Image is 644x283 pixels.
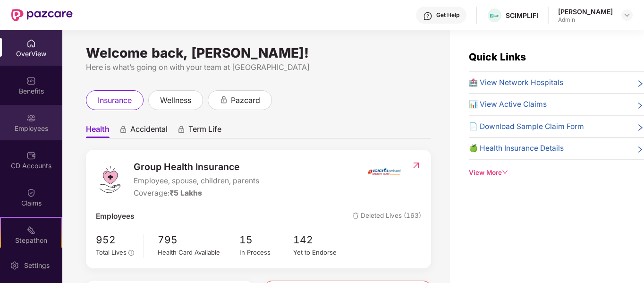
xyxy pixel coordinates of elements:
span: Deleted Lives (163) [353,211,421,222]
img: svg+xml;base64,PHN2ZyBpZD0iQ0RfQWNjb3VudHMiIGRhdGEtbmFtZT0iQ0QgQWNjb3VudHMiIHhtbG5zPSJodHRwOi8vd3... [26,151,36,160]
img: deleteIcon [353,213,359,219]
span: 📄 Download Sample Claim Form [469,121,584,132]
img: svg+xml;base64,PHN2ZyBpZD0iSG9tZSIgeG1sbnM9Imh0dHA6Ly93d3cudzMub3JnLzIwMDAvc3ZnIiB3aWR0aD0iMjAiIG... [26,39,36,48]
div: SCIMPLIFI [506,11,538,20]
img: New Pazcare Logo [11,9,73,21]
span: Employees [96,211,135,222]
div: View More [469,168,644,178]
span: 142 [293,232,347,248]
img: transparent%20(1).png [488,12,501,19]
img: logo [96,165,124,194]
span: wellness [160,94,191,106]
span: right [636,79,644,88]
img: svg+xml;base64,PHN2ZyBpZD0iU2V0dGluZy0yMHgyMCIgeG1sbnM9Imh0dHA6Ly93d3cudzMub3JnLzIwMDAvc3ZnIiB3aW... [10,261,19,270]
span: pazcard [231,94,260,106]
div: Admin [558,16,613,24]
span: Health [86,124,110,138]
span: Employee, spouse, children, parents [134,175,259,187]
div: [PERSON_NAME] [558,7,613,16]
div: Settings [21,261,52,270]
div: animation [220,95,228,104]
span: Quick Links [469,51,526,63]
img: svg+xml;base64,PHN2ZyBpZD0iQ2xhaW0iIHhtbG5zPSJodHRwOi8vd3d3LnczLm9yZy8yMDAwL3N2ZyIgd2lkdGg9IjIwIi... [26,188,36,197]
div: Yet to Endorse [293,248,347,257]
img: svg+xml;base64,PHN2ZyB4bWxucz0iaHR0cDovL3d3dy53My5vcmcvMjAwMC9zdmciIHdpZHRoPSIyMSIgaGVpZ2h0PSIyMC... [26,225,36,235]
img: svg+xml;base64,PHN2ZyBpZD0iRW1wbG95ZWVzIiB4bWxucz0iaHR0cDovL3d3dy53My5vcmcvMjAwMC9zdmciIHdpZHRoPS... [26,113,36,123]
span: 📊 View Active Claims [469,99,547,110]
img: svg+xml;base64,PHN2ZyBpZD0iRHJvcGRvd24tMzJ4MzIiIHhtbG5zPSJodHRwOi8vd3d3LnczLm9yZy8yMDAwL3N2ZyIgd2... [623,11,631,19]
img: svg+xml;base64,PHN2ZyBpZD0iQmVuZWZpdHMiIHhtbG5zPSJodHRwOi8vd3d3LnczLm9yZy8yMDAwL3N2ZyIgd2lkdGg9Ij... [26,76,36,86]
span: insurance [98,94,132,106]
img: insurerIcon [366,160,402,183]
div: In Process [239,248,294,257]
div: Health Card Available [158,248,239,257]
span: right [636,123,644,132]
span: down [502,169,508,176]
span: Total Lives [96,249,127,256]
div: Get Help [436,11,459,19]
span: right [636,101,644,110]
span: 🏥 View Network Hospitals [469,77,563,88]
span: Term Life [188,124,221,138]
span: info-circle [128,250,134,256]
span: Group Health Insurance [134,160,259,174]
span: ₹5 Lakhs [169,189,202,197]
span: 🍏 Health Insurance Details [469,143,564,154]
div: Welcome back, [PERSON_NAME]! [86,49,431,57]
div: Here is what’s going on with your team at [GEOGRAPHIC_DATA] [86,61,431,73]
span: 15 [239,232,294,248]
div: Coverage: [134,188,259,199]
div: animation [177,125,186,134]
span: Accidental [130,124,168,138]
span: 952 [96,232,136,248]
span: right [636,145,644,154]
img: svg+xml;base64,PHN2ZyBpZD0iSGVscC0zMngzMiIgeG1sbnM9Imh0dHA6Ly93d3cudzMub3JnLzIwMDAvc3ZnIiB3aWR0aD... [423,11,432,21]
div: Stepathon [1,236,61,245]
div: animation [119,125,127,134]
span: 795 [158,232,239,248]
img: RedirectIcon [411,161,421,170]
